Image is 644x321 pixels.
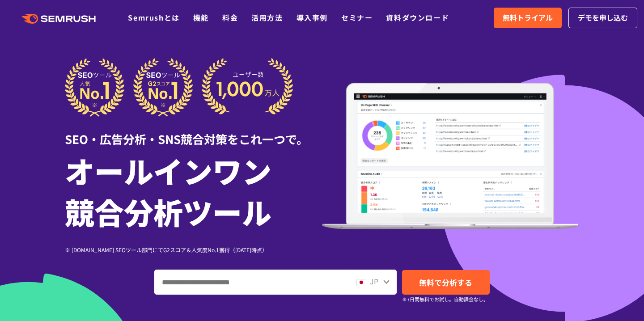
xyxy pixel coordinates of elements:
span: デモを申し込む [578,12,628,24]
div: SEO・広告分析・SNS競合対策をこれ一つで。 [65,117,322,148]
a: 機能 [193,12,209,23]
a: 無料トライアル [494,8,562,28]
a: 無料で分析する [402,270,490,295]
a: セミナー [341,12,373,23]
a: デモを申し込む [568,8,637,28]
a: 料金 [222,12,238,23]
small: ※7日間無料でお試し。自動課金なし。 [402,295,488,304]
span: JP [370,276,378,287]
a: 活用方法 [251,12,283,23]
a: 資料ダウンロード [386,12,449,23]
a: 導入事例 [297,12,328,23]
h1: オールインワン 競合分析ツール [65,150,322,232]
input: ドメイン、キーワードまたはURLを入力してください [155,270,348,294]
span: 無料トライアル [503,12,553,24]
span: 無料で分析する [419,277,472,288]
a: Semrushとは [128,12,179,23]
div: ※ [DOMAIN_NAME] SEOツール部門にてG2スコア＆人気度No.1獲得（[DATE]時点） [65,245,322,254]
